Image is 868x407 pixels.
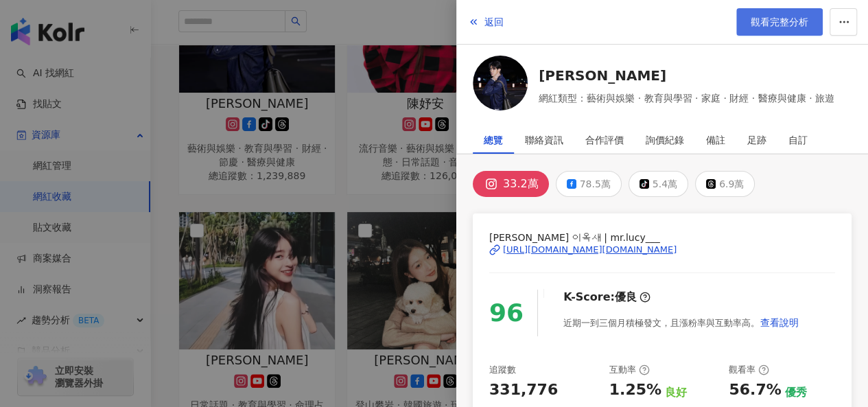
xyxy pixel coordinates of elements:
a: KOL Avatar [473,56,528,115]
a: [PERSON_NAME] [539,66,834,85]
a: 觀看完整分析 [736,8,823,36]
div: 96 [489,294,524,333]
div: 自訂 [788,126,808,154]
span: 查看說明 [760,317,799,328]
div: 聯絡資訊 [525,126,563,154]
div: 78.5萬 [580,174,611,194]
span: [PERSON_NAME] 이옥새 | mr.lucy___ [489,230,835,245]
div: 互動率 [609,364,650,376]
button: 返回 [467,8,504,36]
span: 網紅類型：藝術與娛樂 · 教育與學習 · 家庭 · 財經 · 醫療與健康 · 旅遊 [539,91,834,106]
div: 足跡 [747,126,766,154]
span: 返回 [484,16,504,27]
div: 總覽 [484,126,503,154]
div: 331,776 [489,380,558,401]
button: 查看說明 [760,309,799,336]
div: 合作評價 [585,126,624,154]
div: K-Score : [563,290,650,305]
img: KOL Avatar [473,56,528,111]
button: 6.9萬 [695,171,755,197]
button: 78.5萬 [556,171,622,197]
div: 詢價紀錄 [646,126,684,154]
div: 優秀 [785,385,807,400]
div: 觀看率 [729,364,769,376]
div: 備註 [706,126,725,154]
span: 觀看完整分析 [751,16,808,27]
div: 追蹤數 [489,364,516,376]
div: 33.2萬 [503,174,539,194]
div: 近期一到三個月積極發文，且漲粉率與互動率高。 [563,309,799,336]
div: 1.25% [609,380,661,401]
div: 6.9萬 [719,174,744,194]
div: 56.7% [729,380,781,401]
button: 5.4萬 [629,171,688,197]
div: 優良 [615,290,637,305]
div: 5.4萬 [653,174,677,194]
a: [URL][DOMAIN_NAME][DOMAIN_NAME] [489,244,835,256]
div: 良好 [665,385,687,400]
div: [URL][DOMAIN_NAME][DOMAIN_NAME] [503,244,677,256]
button: 33.2萬 [473,171,549,197]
